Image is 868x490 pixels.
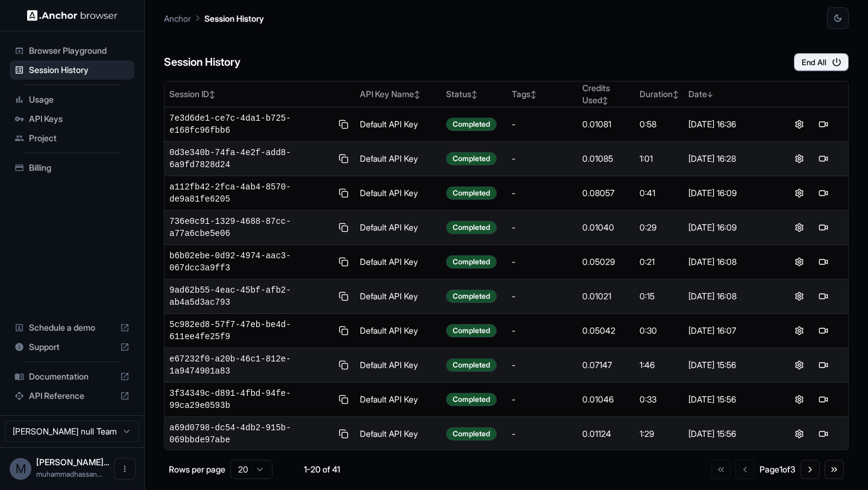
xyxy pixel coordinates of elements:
span: 736e0c91-1329-4688-87cc-a77a6cbe5e06 [169,215,332,240]
div: - [512,187,573,199]
div: 0.01021 [582,290,630,302]
div: Completed [446,152,497,165]
span: b6b02ebe-0d92-4974-aac3-067dcc3a9ff3 [169,250,332,274]
div: 0.01046 [582,393,630,406]
div: Completed [446,118,497,131]
td: Default API Key [355,314,442,348]
div: Completed [446,290,497,303]
div: [DATE] 16:08 [688,256,770,268]
span: ↓ [707,90,713,99]
div: [DATE] 16:09 [688,221,770,234]
span: 7e3d6de1-ce7c-4da1-b725-e168fc96fbb6 [169,112,332,136]
div: Documentation [10,367,134,386]
div: - [512,221,573,234]
p: Session History [204,12,264,25]
div: Completed [446,324,497,337]
span: Support [29,341,115,353]
div: 0:33 [640,393,679,406]
td: Default API Key [355,211,442,245]
span: Usage [29,94,130,106]
div: - [512,153,573,165]
div: 0:41 [640,187,679,199]
p: Anchor [164,12,191,25]
span: Browser Playground [29,45,130,57]
div: Duration [640,88,679,100]
div: Billing [10,158,134,177]
div: Usage [10,90,134,109]
div: - [512,290,573,302]
div: Page 1 of 3 [759,463,796,476]
button: End All [794,53,849,71]
div: Support [10,337,134,357]
button: Open menu [114,458,136,480]
span: ↕ [602,96,608,105]
td: Default API Key [355,176,442,211]
div: - [512,393,573,406]
span: Muhammad Hassan null [36,457,109,467]
div: Completed [446,255,497,269]
div: Completed [446,427,497,441]
div: 0:30 [640,325,679,337]
td: Default API Key [355,279,442,314]
td: Default API Key [355,142,442,176]
span: Billing [29,162,130,174]
div: [DATE] 16:28 [688,153,770,165]
div: [DATE] 15:56 [688,393,770,406]
div: [DATE] 16:09 [688,187,770,199]
span: Project [29,132,130,144]
span: e67232f0-a20b-46c1-812e-1a9474901a83 [169,353,332,377]
span: ↕ [471,90,477,99]
span: muhammadhassanchannel786@gmail.com [36,469,102,479]
div: Session ID [169,88,350,100]
span: API Keys [29,113,130,125]
span: Schedule a demo [29,322,115,334]
td: Default API Key [355,417,442,451]
div: M [10,458,31,480]
div: API Key Name [360,88,437,100]
div: 0.07147 [582,359,630,371]
div: 0.01081 [582,118,630,130]
div: 0:58 [640,118,679,130]
td: Default API Key [355,245,442,279]
span: ↕ [414,90,420,99]
div: Browser Playground [10,41,134,60]
div: Completed [446,221,497,234]
div: 0:21 [640,256,679,268]
span: API Reference [29,390,115,402]
div: 0.05042 [582,325,630,337]
span: ↕ [530,90,536,99]
div: [DATE] 15:56 [688,359,770,371]
div: Credits Used [582,82,630,106]
div: API Keys [10,109,134,129]
nav: breadcrumb [164,11,264,25]
div: - [512,428,573,440]
img: Anchor Logo [27,10,118,21]
span: a112fb42-2fca-4ab4-8570-de9a81fe6205 [169,181,332,205]
div: - [512,325,573,337]
div: - [512,118,573,130]
div: Date [688,88,770,100]
div: 0.01124 [582,428,630,440]
div: [DATE] 16:08 [688,290,770,302]
div: [DATE] 16:07 [688,325,770,337]
div: 0:15 [640,290,679,302]
div: 1-20 of 41 [292,463,352,476]
div: 0.01040 [582,221,630,234]
span: Documentation [29,371,115,383]
p: Rows per page [169,463,225,476]
td: Default API Key [355,107,442,142]
span: ↕ [673,90,679,99]
div: Completed [446,186,497,200]
td: Default API Key [355,348,442,383]
span: ↕ [209,90,215,99]
div: 0.01085 [582,153,630,165]
h6: Session History [164,54,241,71]
div: 1:46 [640,359,679,371]
div: Schedule a demo [10,318,134,337]
div: Completed [446,358,497,372]
div: [DATE] 15:56 [688,428,770,440]
span: 3f34349c-d891-4fbd-94fe-99ca29e0593b [169,387,332,412]
div: 0.08057 [582,187,630,199]
div: - [512,359,573,371]
div: Completed [446,393,497,406]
